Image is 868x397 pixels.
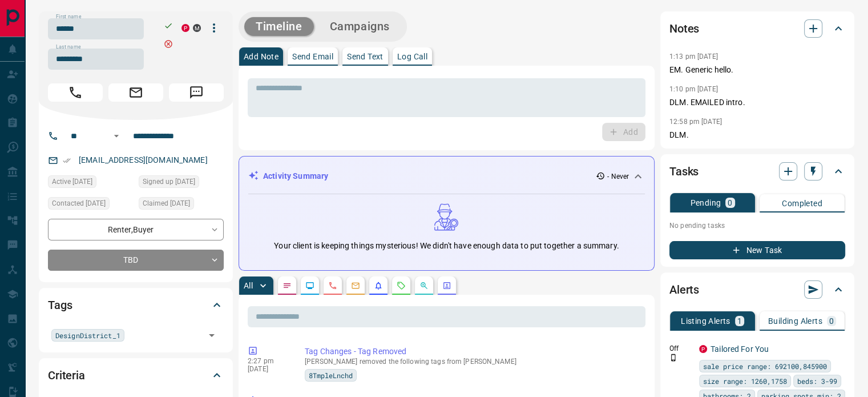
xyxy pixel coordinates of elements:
span: 8TmpleLnchd [309,370,353,381]
div: Alerts [669,276,845,303]
p: Add Note [244,53,278,61]
div: Wed Mar 30 2022 [48,197,133,213]
p: Activity Summary [263,170,328,182]
h2: Tasks [669,162,699,181]
p: Send Email [292,53,333,61]
button: Open [110,129,123,143]
div: Renter , Buyer [48,219,224,240]
p: EM. Generic hello. [669,64,845,76]
button: Timeline [244,17,314,36]
p: 12:58 pm [DATE] [669,118,722,126]
div: mrloft.ca [193,24,201,32]
div: Mon Mar 28 2022 [139,175,224,191]
p: 1:13 pm [DATE] [669,53,718,61]
h2: Criteria [48,366,85,384]
span: Claimed [DATE] [143,198,190,209]
div: property.ca [699,345,707,353]
div: Tasks [669,158,845,185]
span: sale price range: 692100,845900 [703,360,827,372]
div: property.ca [181,24,189,32]
p: 1 [737,317,742,325]
p: 0 [728,199,732,207]
div: Criteria [48,362,224,389]
span: beds: 3-99 [797,375,837,387]
h2: Notes [669,19,699,38]
div: Wed Mar 30 2022 [139,197,224,213]
svg: Agent Actions [442,281,451,290]
p: Pending [690,199,721,207]
label: Last name [56,43,81,51]
p: Send Text [347,53,383,61]
p: Your client is keeping things mysterious! We didn't have enough data to put together a summary. [274,240,619,252]
svg: Push Notification Only [669,354,677,362]
svg: Opportunities [419,281,429,290]
span: Contacted [DATE] [52,198,106,209]
p: No pending tasks [669,217,845,234]
span: size range: 1260,1758 [703,375,787,387]
p: Off [669,343,692,354]
p: 2:27 pm [248,357,288,365]
p: Completed [782,199,822,207]
p: Listing Alerts [681,317,730,325]
svg: Requests [397,281,406,290]
p: Tag Changes - Tag Removed [305,346,641,358]
button: Campaigns [318,17,401,36]
div: TBD [48,250,224,271]
h2: Tags [48,296,72,314]
p: DLM. [669,129,845,141]
svg: Notes [282,281,292,290]
a: Tailored For You [710,344,769,354]
label: First name [56,13,81,21]
p: [PERSON_NAME] removed the following tags from [PERSON_NAME] [305,358,641,366]
span: Signed up [DATE] [143,176,195,187]
svg: Calls [328,281,337,290]
p: 1:10 pm [DATE] [669,85,718,93]
p: [DATE] [248,365,288,373]
span: Call [48,83,103,102]
p: 0 [829,317,834,325]
span: DesignDistrict_1 [55,330,120,341]
p: Building Alerts [768,317,822,325]
div: Notes [669,15,845,42]
svg: Listing Alerts [374,281,383,290]
div: Tags [48,291,224,319]
button: Open [204,327,220,343]
span: Email [108,83,163,102]
span: Message [169,83,224,102]
div: Wed Mar 30 2022 [48,175,133,191]
p: Log Call [397,53,427,61]
button: New Task [669,241,845,259]
svg: Email Verified [63,157,71,165]
div: Activity Summary- Never [248,166,645,187]
p: DLM. EMAILED intro. [669,97,845,109]
svg: Lead Browsing Activity [305,281,314,290]
h2: Alerts [669,280,699,299]
a: [EMAIL_ADDRESS][DOMAIN_NAME] [79,155,208,165]
p: All [244,282,253,290]
svg: Emails [351,281,360,290]
span: Active [DATE] [52,176,92,187]
p: - Never [607,171,629,182]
